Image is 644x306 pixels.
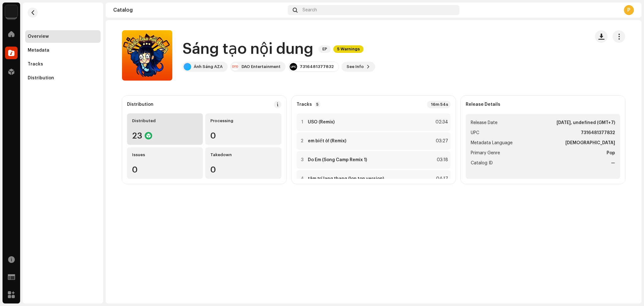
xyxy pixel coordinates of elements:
[333,45,364,53] span: 5 Warnings
[303,8,317,13] span: Search
[341,62,375,72] button: See Info
[132,152,198,157] div: Issues
[182,39,314,59] h1: Sáng tạo nội dung
[624,5,634,15] div: P
[471,129,479,137] span: UPC
[28,34,49,39] div: Overview
[308,139,346,144] strong: em biết ò! (Remix)
[434,156,448,164] div: 03:18
[127,102,153,107] div: Distribution
[25,72,101,84] re-m-nav-item: Distribution
[25,44,101,57] re-m-nav-item: Metadata
[581,129,615,137] strong: 7316481377832
[434,118,448,126] div: 02:34
[434,175,448,183] div: 04:17
[471,159,493,167] span: Catalog ID
[347,60,364,73] span: See Info
[241,64,280,69] div: DAO Entertainment
[557,119,615,127] strong: [DATE], undefined (GMT+7)
[5,5,18,18] img: 76e35660-c1c7-4f61-ac9e-76e2af66a330
[297,102,312,107] strong: Tracks
[28,62,43,67] div: Tracks
[607,149,615,157] strong: Pop
[565,139,615,147] strong: [DEMOGRAPHIC_DATA]
[194,64,223,69] div: Ánh Sáng AZA
[471,139,513,147] span: Metadata Language
[471,149,500,157] span: Primary Genre
[308,120,335,125] strong: USO (Remix)
[466,102,500,107] strong: Release Details
[314,102,320,107] p-badge: 5
[308,157,367,162] strong: Do Em (Song Camp Remix 1)
[434,137,448,145] div: 03:27
[231,63,239,71] img: 98bcd397-b701-4be7-9bae-bf5640afdda1
[471,119,497,127] span: Release Date
[319,45,331,53] span: EP
[28,76,54,81] div: Distribution
[113,8,285,13] div: Catalog
[300,64,334,69] div: 7316481377832
[427,101,451,108] div: 16m 54s
[132,118,198,123] div: Distributed
[308,176,384,181] strong: tâm trí lang thang (lon ton version)
[25,58,101,71] re-m-nav-item: Tracks
[28,48,49,53] div: Metadata
[25,30,101,43] re-m-nav-item: Overview
[611,159,615,167] strong: —
[210,152,276,157] div: Takedown
[210,118,276,123] div: Processing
